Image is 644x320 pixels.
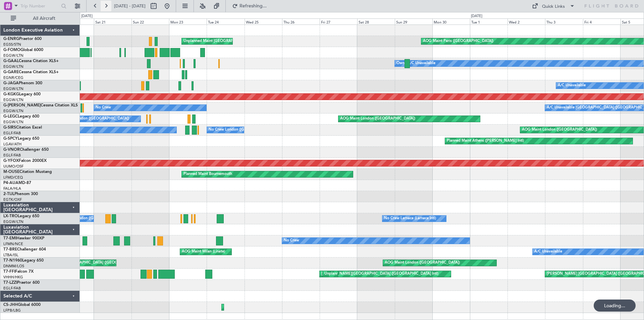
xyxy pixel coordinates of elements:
[3,159,47,163] a: G-YFOXFalcon 2000EX
[3,236,16,240] span: T7-EMI
[470,18,507,25] div: Tue 1
[131,18,169,25] div: Sun 22
[3,59,19,63] span: G-GAAL
[3,259,22,263] span: T7-N1960
[3,53,23,58] a: EGGW/LTN
[3,159,19,163] span: G-YFOX
[3,37,42,41] a: G-ENRGPraetor 600
[408,58,435,68] div: A/C Unavailable
[3,241,23,246] a: LFMN/NCE
[3,97,23,102] a: EGGW/LTN
[3,42,21,47] a: EGSS/STN
[558,81,586,91] div: A/C Unavailable
[3,108,23,113] a: EGGW/LTN
[245,18,282,25] div: Wed 25
[3,170,52,174] a: M-OUSECitation Mustang
[507,18,545,25] div: Wed 2
[3,81,42,85] a: G-JAGAPhenom 300
[39,258,145,268] div: Planned Maint [GEOGRAPHIC_DATA] ([GEOGRAPHIC_DATA])
[3,214,39,218] a: LX-TROLegacy 650
[423,36,493,46] div: AOG Maint Paris ([GEOGRAPHIC_DATA])
[395,18,432,25] div: Sun 29
[20,1,59,11] input: Trip Number
[282,18,320,25] div: Thu 26
[3,64,23,69] a: EGGW/LTN
[3,270,34,274] a: T7-FFIFalcon 7X
[169,18,207,25] div: Mon 23
[3,214,18,218] span: LX-TRO
[3,192,14,196] span: 2-TIJL
[3,92,41,96] a: G-KGKGLegacy 600
[183,36,294,46] div: Unplanned Maint [GEOGRAPHIC_DATA] ([GEOGRAPHIC_DATA])
[529,1,578,11] button: Quick Links
[3,131,21,136] a: EGLF/FAB
[324,269,441,279] div: Unplanned Maint [GEOGRAPHIC_DATA] ([GEOGRAPHIC_DATA] Intl)
[3,181,18,185] span: P4-AUA
[3,175,23,180] a: LFMD/CEQ
[3,103,41,107] span: G-[PERSON_NAME]
[3,164,23,169] a: UUMO/OSF
[583,18,621,25] div: Fri 4
[182,247,225,257] div: AOG Maint Milan (Linate)
[284,236,299,246] div: No Crew
[542,3,565,10] div: Quick Links
[534,247,562,257] div: A/C Unavailable
[321,269,438,279] div: [PERSON_NAME][GEOGRAPHIC_DATA] ([GEOGRAPHIC_DATA] Intl)
[396,58,489,68] div: Owner [GEOGRAPHIC_DATA] ([GEOGRAPHIC_DATA])
[3,181,31,185] a: P4-AUAMD-87
[3,137,18,141] span: G-SPCY
[3,103,78,107] a: G-[PERSON_NAME]Cessna Citation XLS
[114,3,146,9] span: [DATE] - [DATE]
[3,186,21,191] a: FALA/HLA
[3,126,16,130] span: G-SIRS
[3,264,24,269] a: DNMM/LOS
[3,37,19,41] span: G-ENRG
[7,13,73,24] button: All Aircraft
[3,115,18,119] span: G-LEGC
[447,136,524,146] div: Planned Maint Athens ([PERSON_NAME] Intl)
[3,219,23,224] a: EGGW/LTN
[3,70,19,74] span: G-GARE
[239,4,267,8] span: Refreshing...
[3,247,46,252] a: T7-BREChallenger 604
[340,114,415,124] div: AOG Maint London ([GEOGRAPHIC_DATA])
[3,137,39,141] a: G-SPCYLegacy 650
[320,18,357,25] div: Fri 27
[3,253,18,258] a: LTBA/ISL
[432,18,470,25] div: Mon 30
[471,13,482,19] div: [DATE]
[209,125,280,135] div: No Crew London ([GEOGRAPHIC_DATA])
[3,126,42,130] a: G-SIRSCitation Excel
[58,114,129,124] div: No Crew London ([GEOGRAPHIC_DATA])
[3,192,38,196] a: 2-TIJLPhenom 300
[3,153,21,158] a: EGLF/FAB
[3,148,49,152] a: G-VNORChallenger 650
[385,258,460,268] div: AOG Maint London ([GEOGRAPHIC_DATA])
[223,302,329,312] div: Planned Maint [GEOGRAPHIC_DATA] ([GEOGRAPHIC_DATA])
[3,281,17,285] span: T7-LZZI
[94,18,131,25] div: Sat 21
[17,16,71,21] span: All Aircraft
[522,125,597,135] div: AOG Maint London ([GEOGRAPHIC_DATA])
[3,115,39,119] a: G-LEGCLegacy 600
[229,1,269,11] button: Refreshing...
[3,275,23,280] a: VHHH/HKG
[3,281,40,285] a: T7-LZZIPraetor 600
[545,18,583,25] div: Thu 3
[3,92,19,96] span: G-KGKG
[3,86,23,91] a: EGGW/LTN
[3,286,21,291] a: EGLF/FAB
[3,236,44,240] a: T7-EMIHawker 900XP
[3,48,20,52] span: G-FOMO
[96,103,111,113] div: No Crew
[81,13,93,19] div: [DATE]
[3,48,43,52] a: G-FOMOGlobal 6000
[3,148,20,152] span: G-VNOR
[357,18,395,25] div: Sat 28
[3,170,19,174] span: M-OUSE
[183,169,232,179] div: Planned Maint Bournemouth
[3,197,22,202] a: EGTK/OXF
[3,81,19,85] span: G-JAGA
[3,120,23,125] a: EGGW/LTN
[3,308,21,313] a: LFPB/LBG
